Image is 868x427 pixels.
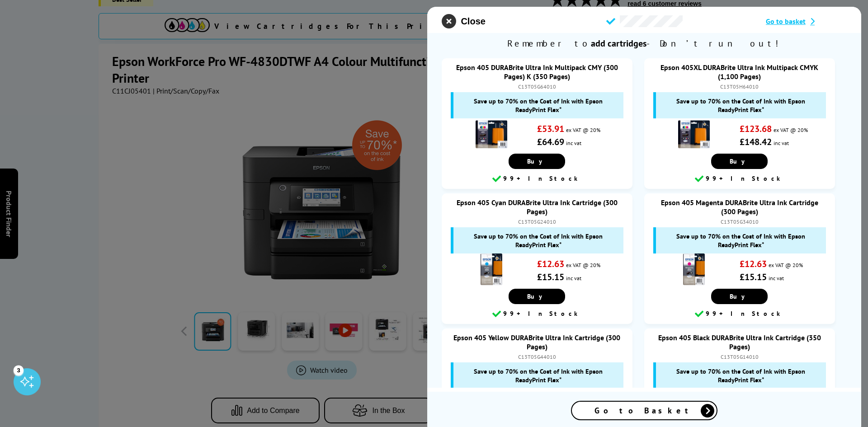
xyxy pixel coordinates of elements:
span: Buy [730,292,749,300]
span: inc vat [566,140,581,146]
a: Epson 405 DURABrite Ultra Ink Multipack CMY (300 Pages) K (350 Pages) [456,63,618,81]
button: close modal [442,14,485,28]
span: Buy [730,157,749,165]
span: Save up to 70% on the Cost of Ink with Epson ReadyPrint Flex* [660,367,821,384]
span: ex VAT @ 20% [774,127,808,133]
span: ex VAT @ 20% [566,127,600,133]
span: inc vat [566,275,581,282]
span: Save up to 70% on the Cost of Ink with Epson ReadyPrint Flex* [458,367,618,384]
a: Epson 405 Magenta DURABrite Ultra Ink Cartridge (300 Pages) [661,198,818,216]
div: 99+ In Stock [446,309,627,319]
span: Close [461,16,485,27]
span: Go to basket [766,17,806,26]
span: Save up to 70% on the Cost of Ink with Epson ReadyPrint Flex* [458,97,618,114]
div: C13T05G24010 [451,218,623,225]
span: inc vat [769,275,784,282]
img: Epson 405 Cyan DURABrite Ultra Ink Cartridge (300 Pages) [476,253,507,285]
div: 3 [14,365,24,375]
a: Epson 405 Black DURABrite Ultra Ink Cartridge (350 Pages) [658,333,821,351]
b: add cartridges [591,38,646,49]
strong: £15.15 [740,271,767,283]
span: ex VAT @ 20% [769,262,803,268]
div: 99+ In Stock [649,309,830,319]
span: ex VAT @ 20% [566,262,600,268]
strong: £64.69 [537,136,564,148]
img: Epson 405 Magenta DURABrite Ultra Ink Cartridge (300 Pages) [678,253,710,285]
div: C13T05G64010 [451,83,623,90]
span: Remember to - Don’t run out! [427,33,861,54]
div: C13T05G44010 [451,353,623,360]
a: Epson 405XL DURABrite Ultra Ink Multipack CMYK (1,100 Pages) [660,63,818,81]
a: Epson 405 Cyan DURABrite Ultra Ink Cartridge (300 Pages) [457,198,618,216]
a: Go to Basket [571,401,717,420]
strong: £12.63 [740,258,767,270]
div: C13T05H64010 [653,83,826,90]
strong: £15.15 [537,271,564,283]
strong: £123.68 [740,123,772,135]
strong: £148.42 [740,136,772,148]
span: Save up to 70% on the Cost of Ink with Epson ReadyPrint Flex* [660,232,821,249]
strong: £12.63 [537,258,564,270]
span: Buy [527,292,547,300]
span: Save up to 70% on the Cost of Ink with Epson ReadyPrint Flex* [660,97,821,114]
div: 99+ In Stock [446,174,627,184]
img: Epson 405XL DURABrite Ultra Ink Multipack CMYK (1,100 Pages) [678,118,710,150]
a: Go to basket [766,17,847,26]
span: Save up to 70% on the Cost of Ink with Epson ReadyPrint Flex* [458,232,618,249]
div: 99+ In Stock [649,174,830,184]
span: Buy [527,157,547,165]
strong: £53.91 [537,123,564,135]
img: Epson 405 DURABrite Ultra Ink Multipack CMY (300 Pages) K (350 Pages) [476,118,507,150]
span: inc vat [774,140,789,146]
a: Epson 405 Yellow DURABrite Ultra Ink Cartridge (300 Pages) [453,333,620,351]
div: C13T05G34010 [653,218,826,225]
div: C13T05G14010 [653,353,826,360]
span: Go to Basket [594,405,694,416]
